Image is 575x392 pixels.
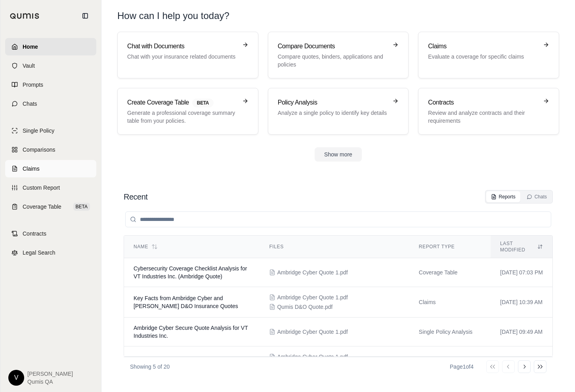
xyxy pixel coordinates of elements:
[134,265,247,280] span: Cybersecurity Coverage Checklist Analysis for VT Industries Inc. (Ambridge Quote)
[522,191,552,202] button: Chats
[23,43,38,51] span: Home
[278,42,388,51] h3: Compare Documents
[268,88,409,135] a: Policy AnalysisAnalyze a single policy to identify key details
[315,147,362,162] button: Show more
[409,258,491,287] td: Coverage Table
[73,203,90,211] span: BETA
[278,109,388,117] p: Analyze a single policy to identify key details
[23,127,54,135] span: Single Policy
[418,88,559,135] a: ContractsReview and analyze contracts and their requirements
[277,328,348,336] span: Ambridge Cyber Quote 1.pdf
[277,293,348,301] span: Ambridge Cyber Quote 1.pdf
[117,10,559,22] h1: How can I help you today?
[27,370,73,378] span: [PERSON_NAME]
[277,268,348,276] span: Ambridge Cyber Quote 1.pdf
[428,53,538,61] p: Evaluate a coverage for specific claims
[5,38,96,55] a: Home
[5,95,96,112] a: Chats
[23,81,43,89] span: Prompts
[124,191,147,202] h2: Recent
[117,32,258,78] a: Chat with DocumentsChat with your insurance related documents
[134,295,238,309] span: Key Facts from Ambridge Cyber and Hudson D&O Insurance Quotes
[268,32,409,78] a: Compare DocumentsCompare quotes, binders, applications and policies
[409,318,491,346] td: Single Policy Analysis
[23,184,60,192] span: Custom Report
[500,240,543,253] div: Last modified
[192,99,214,107] span: BETA
[5,244,96,261] a: Legal Search
[428,109,538,125] p: Review and analyze contracts and their requirements
[117,88,258,135] a: Create Coverage TableBETAGenerate a professional coverage summary table from your policies.
[278,53,388,69] p: Compare quotes, binders, applications and policies
[450,363,474,371] div: Page 1 of 4
[27,378,73,386] span: Qumis QA
[491,194,516,200] div: Reports
[491,318,552,346] td: [DATE] 09:49 AM
[418,32,559,78] a: ClaimsEvaluate a coverage for specific claims
[23,62,35,70] span: Vault
[79,10,92,22] button: Collapse sidebar
[23,249,55,257] span: Legal Search
[5,76,96,93] a: Prompts
[127,98,237,107] h3: Create Coverage Table
[5,122,96,139] a: Single Policy
[491,346,552,390] td: [DATE] 03:01 PM
[5,179,96,196] a: Custom Report
[10,13,40,19] img: Qumis Logo
[5,141,96,158] a: Comparisons
[486,191,520,202] button: Reports
[5,225,96,242] a: Contracts
[428,42,538,51] h3: Claims
[23,203,61,211] span: Coverage Table
[409,287,491,318] td: Claims
[23,100,37,108] span: Chats
[277,303,332,311] span: Qumis D&O Quote.pdf
[8,370,24,386] div: V
[491,287,552,318] td: [DATE] 10:39 AM
[5,57,96,74] a: Vault
[428,98,538,107] h3: Contracts
[127,42,237,51] h3: Chat with Documents
[134,244,250,250] div: Name
[130,363,170,371] p: Showing 5 of 20
[23,146,55,154] span: Comparisons
[127,53,237,61] p: Chat with your insurance related documents
[278,98,388,107] h3: Policy Analysis
[127,109,237,125] p: Generate a professional coverage summary table from your policies.
[409,236,491,258] th: Report Type
[5,160,96,177] a: Claims
[277,353,348,361] span: Ambridge Cyber Quote 1.pdf
[409,346,491,390] td: Policies Compare
[23,165,40,173] span: Claims
[134,325,248,339] span: Ambridge Cyber Secure Quote Analysis for VT Industries Inc.
[527,194,547,200] div: Chats
[260,236,409,258] th: Files
[491,258,552,287] td: [DATE] 07:03 PM
[23,230,46,238] span: Contracts
[5,198,96,215] a: Coverage TableBETA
